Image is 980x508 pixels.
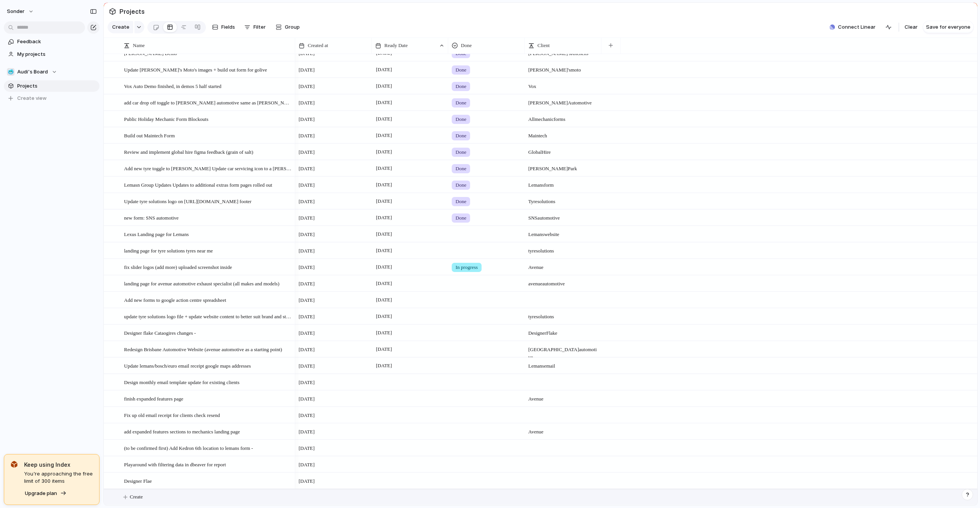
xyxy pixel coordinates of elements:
span: You're approaching the free limit of 300 items [24,470,93,485]
span: Design monthly email template update for existing clients [124,378,239,386]
span: [DATE] [374,180,394,189]
span: [DATE] [374,246,394,255]
span: Filter [253,23,266,31]
span: Create [130,493,143,501]
span: Group [285,23,300,31]
span: [DATE] [374,213,394,222]
span: Public Holiday Mechanic Form Blockouts [124,114,208,123]
span: Lemasn Group Updates Updates to additional extras form pages rolled out [124,180,272,189]
span: [DATE] [299,99,315,107]
span: tyre solutions [525,243,601,255]
span: In progress [456,264,478,271]
span: Avenue [525,391,601,403]
span: [DATE] [299,66,315,74]
span: Done [456,66,466,74]
span: tyre solutions [525,309,601,321]
span: [DATE] [299,198,315,205]
span: [DATE] [299,346,315,353]
span: [DATE] [374,295,394,304]
span: Name [133,42,145,49]
span: [DATE] [299,280,315,288]
span: Connect Linear [838,23,875,31]
span: SNS automotive [525,210,601,222]
span: [DATE] [299,362,315,370]
span: Avenue [525,424,601,436]
span: Ready Date [384,42,408,49]
button: Clear [902,21,921,33]
span: [PERSON_NAME] Automotive [525,95,601,107]
span: [DATE] [299,214,315,222]
span: add expanded features sections to mechanics landing page [124,427,240,436]
button: Save for everyone [923,21,973,33]
span: Redesign Brisbane Automotive Website (avenue automotive as a starting point) [124,345,282,353]
span: Create view [17,94,47,102]
span: Done [456,83,466,90]
span: All mechanic forms [525,111,601,123]
button: Upgrade plan [23,488,69,499]
span: [DATE] [299,83,315,90]
span: new form: SNS automotive [124,213,179,222]
span: Create [112,23,129,31]
span: Update tyre solutions logo on [URL][DOMAIN_NAME] footer [124,197,252,205]
span: [DATE] [299,412,315,419]
span: [PERSON_NAME] Park [525,161,601,173]
span: Vox Auto Demo finished, in demos 5 half started [124,81,221,90]
span: [DATE] [299,247,315,255]
span: [DATE] [299,428,315,436]
a: My projects [4,49,100,60]
button: Filter [241,21,269,33]
span: Review and implement global hire figma feedback (grain of salt) [124,147,253,156]
span: Lemans website [525,226,601,238]
span: Clear [905,23,918,31]
span: Add new tyre toggle to [PERSON_NAME] Update car servicing icon to a [PERSON_NAME] Make trye ‘’tyr... [124,164,292,173]
span: landing page for tyre solutions tyres near me [124,246,213,255]
a: Projects [4,80,100,92]
span: [DATE] [299,444,315,452]
span: [DATE] [299,132,315,140]
span: update tyre solutions logo file + update website content to better suit brand and store locations [124,312,292,321]
span: Playaround with filtering data in dbeaver for report [124,460,226,469]
span: add car drop off toggle to [PERSON_NAME] automotive same as [PERSON_NAME] stay overnight for cale... [124,98,292,107]
a: Feedback [4,36,100,47]
span: Vox [525,78,601,90]
span: Save for everyone [926,23,970,31]
span: [PERSON_NAME]'s moto [525,62,601,74]
span: landing page for avenue automotive exhaust specialist (all makes and models) [124,279,279,288]
span: Build out Maintech Form [124,131,175,140]
span: [DATE] [374,262,394,272]
span: [DATE] [299,313,315,321]
span: Audi's Board [17,68,48,76]
span: Keep using Index [24,461,93,469]
span: Client [537,42,550,49]
span: Lexus Landing page for Lemans [124,230,189,238]
span: [DATE] [299,264,315,271]
span: Done [461,42,472,49]
span: [DATE] [299,395,315,403]
span: Global Hire [525,144,601,156]
span: Done [456,181,466,189]
button: Create [108,21,133,33]
span: Upgrade plan [25,490,57,497]
span: [DATE] [299,329,315,337]
button: Group [272,21,304,33]
span: [DATE] [299,165,315,173]
button: 🥶Audi's Board [4,66,100,78]
span: Done [456,214,466,222]
span: [GEOGRAPHIC_DATA] automotive [525,342,601,361]
div: 🥶 [7,68,15,76]
span: [DATE] [299,296,315,304]
span: [DATE] [299,116,315,123]
span: Projects [17,82,97,90]
span: [DATE] [374,98,394,107]
span: Feedback [17,38,97,46]
button: Connect Linear [826,21,879,33]
span: [DATE] [374,147,394,156]
span: Tyre solutions [525,194,601,205]
span: My projects [17,50,97,58]
span: Designer flake Cataogires changes - [124,328,196,337]
span: [DATE] [374,131,394,140]
span: [DATE] [299,148,315,156]
span: avenue automotive [525,276,601,288]
span: [DATE] [299,461,315,469]
span: [DATE] [374,345,394,354]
